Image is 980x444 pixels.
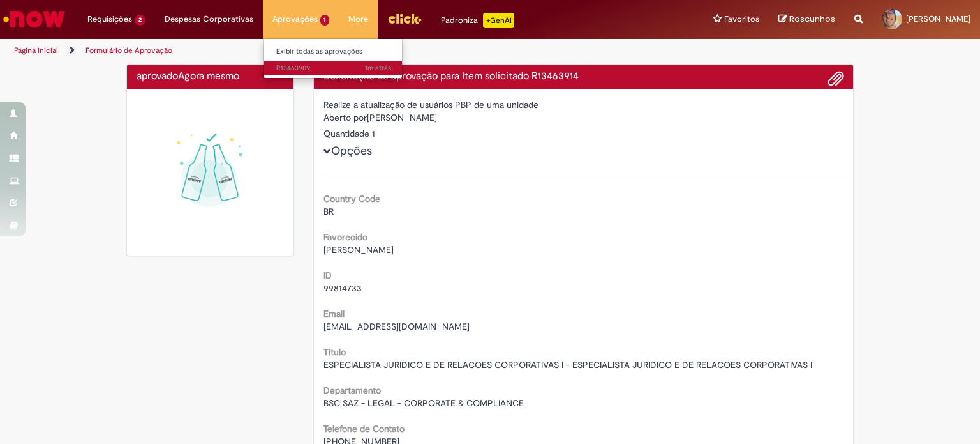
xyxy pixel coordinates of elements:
img: sucesso_1.gif [137,98,284,246]
span: Rascunhos [789,13,835,25]
b: Título [323,346,346,358]
a: Rascunhos [778,13,835,26]
div: Padroniza [441,13,514,28]
b: Email [323,308,345,319]
span: Requisições [87,13,132,26]
label: Aberto por [323,111,367,124]
span: [EMAIL_ADDRESS][DOMAIN_NAME] [323,321,470,332]
span: BR [323,206,334,217]
ul: Trilhas de página [10,39,644,63]
a: Exibir todas as aprovações [264,45,404,59]
span: ESPECIALISTA JURIDICO E DE RELACOES CORPORATIVAS I - ESPECIALISTA JURIDICO E DE RELACOES CORPORAT... [323,359,812,371]
span: BSC SAZ - LEGAL - CORPORATE & COMPLIANCE [323,397,524,409]
h4: aprovado [137,71,284,82]
p: +GenAi [483,13,514,28]
b: Telefone de Contato [323,423,405,434]
span: Despesas Corporativas [165,13,253,26]
span: Favoritos [724,13,759,26]
b: Departamento [323,385,381,396]
span: 1m atrás [365,63,391,73]
span: Aprovações [272,13,318,26]
span: [PERSON_NAME] [323,244,394,256]
span: 1 [320,15,330,26]
div: Realize a atualização de usuários PBP de uma unidade [323,98,844,111]
span: Agora mesmo [178,70,239,82]
time: 29/08/2025 17:59:54 [365,63,391,73]
span: 2 [135,15,145,26]
b: ID [323,270,332,281]
div: [PERSON_NAME] [323,111,844,127]
div: Quantidade 1 [323,127,844,140]
span: 99814733 [323,282,362,294]
b: Country Code [323,193,380,204]
a: Aberto R13463909 : [264,61,404,75]
img: click_logo_yellow_360x200.png [387,9,422,28]
h4: Solicitação de aprovação para Item solicitado R13463914 [323,71,844,82]
a: Página inicial [14,45,58,56]
span: More [348,13,368,26]
span: R13463909 [276,63,391,73]
b: Favorecido [323,231,367,243]
span: [PERSON_NAME] [906,13,970,24]
ul: Aprovações [263,38,403,79]
img: ServiceNow [1,6,67,32]
time: 29/08/2025 18:01:13 [178,70,239,82]
a: Formulário de Aprovação [85,45,172,56]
